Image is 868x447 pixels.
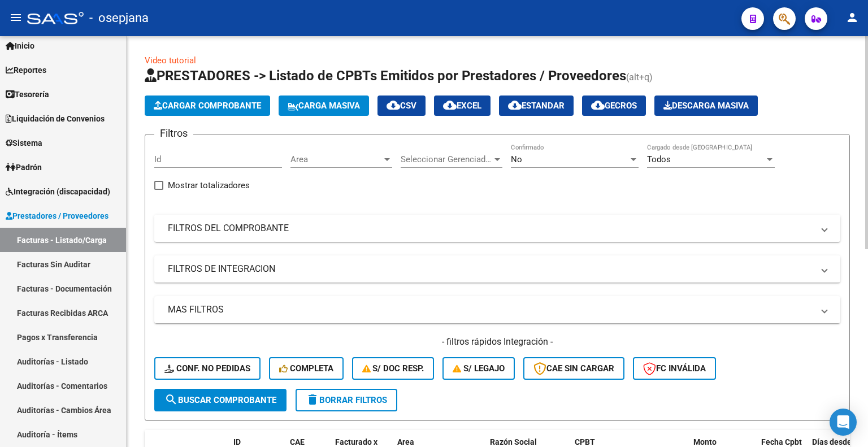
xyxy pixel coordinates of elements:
span: (alt+q) [626,72,653,83]
span: Gecros [591,101,637,111]
mat-panel-title: MAS FILTROS [168,303,813,316]
span: Mostrar totalizadores [168,179,250,192]
mat-expansion-panel-header: FILTROS DEL COMPROBANTE [154,215,840,242]
span: EXCEL [443,101,481,111]
span: Liquidación de Convenios [6,112,105,125]
span: S/ legajo [453,363,505,374]
button: CSV [377,96,426,116]
span: Monto [693,437,717,446]
a: Video tutorial [145,55,196,66]
div: Open Intercom Messenger [830,409,857,436]
button: Completa [269,357,344,380]
h4: - filtros rápidos Integración - [154,336,840,348]
span: Completa [279,363,333,374]
mat-icon: cloud_download [591,98,605,112]
span: Carga Masiva [288,101,360,111]
mat-icon: cloud_download [508,98,522,112]
app-download-masive: Descarga masiva de comprobantes (adjuntos) [654,96,758,116]
span: Area [397,437,414,446]
span: FC Inválida [643,363,706,374]
span: Integración (discapacidad) [6,185,110,198]
span: Area [290,154,382,164]
span: - osepjana [89,6,149,31]
span: CAE [290,437,305,446]
button: S/ legajo [442,357,515,380]
button: Buscar Comprobante [154,389,287,411]
span: Reportes [6,64,46,76]
button: Gecros [582,96,646,116]
span: ID [233,437,241,446]
mat-panel-title: FILTROS DEL COMPROBANTE [168,222,813,235]
span: Borrar Filtros [306,395,387,405]
mat-panel-title: FILTROS DE INTEGRACION [168,263,813,275]
span: CPBT [575,437,595,446]
span: CSV [387,101,416,111]
button: Carga Masiva [279,96,369,116]
span: No [511,154,522,164]
span: Conf. no pedidas [164,363,250,374]
button: Cargar Comprobante [145,96,270,116]
mat-expansion-panel-header: FILTROS DE INTEGRACION [154,255,840,283]
mat-icon: delete [306,393,319,406]
span: Tesorería [6,88,49,101]
mat-icon: menu [9,11,23,24]
span: Padrón [6,161,42,173]
span: Razón Social [490,437,537,446]
button: FC Inválida [633,357,716,380]
span: Fecha Cpbt [761,437,802,446]
button: Descarga Masiva [654,96,758,116]
mat-icon: search [164,393,178,406]
span: Cargar Comprobante [154,101,261,111]
span: CAE SIN CARGAR [533,363,614,374]
h3: Filtros [154,125,193,141]
span: PRESTADORES -> Listado de CPBTs Emitidos por Prestadores / Proveedores [145,68,626,84]
span: Descarga Masiva [663,101,749,111]
mat-icon: person [845,11,859,24]
span: Seleccionar Gerenciador [401,154,492,164]
mat-icon: cloud_download [387,98,400,112]
button: CAE SIN CARGAR [523,357,624,380]
span: Prestadores / Proveedores [6,210,108,222]
span: Buscar Comprobante [164,395,276,405]
span: S/ Doc Resp. [362,363,424,374]
mat-icon: cloud_download [443,98,457,112]
button: Conf. no pedidas [154,357,261,380]
button: Estandar [499,96,574,116]
span: Sistema [6,137,42,149]
span: Todos [647,154,671,164]
span: Estandar [508,101,565,111]
button: S/ Doc Resp. [352,357,435,380]
mat-expansion-panel-header: MAS FILTROS [154,296,840,323]
button: EXCEL [434,96,491,116]
button: Borrar Filtros [296,389,397,411]
span: Inicio [6,40,34,52]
